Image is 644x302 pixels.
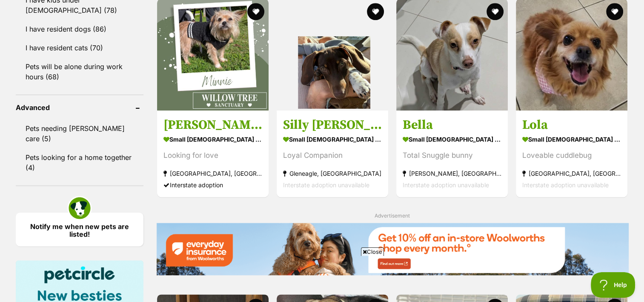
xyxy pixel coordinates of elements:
[16,58,143,86] a: Pets will be alone during work hours (68)
[247,3,264,20] button: favourite
[277,110,388,197] a: Silly [PERSON_NAME] small [DEMOGRAPHIC_DATA] Dog Loyal Companion Gleneagle, [GEOGRAPHIC_DATA] Int...
[403,133,501,145] strong: small [DEMOGRAPHIC_DATA] Dog
[283,181,369,189] span: Interstate adoption unavailable
[16,212,143,246] a: Notify me when new pets are listed!
[283,117,382,133] h3: Silly [PERSON_NAME]
[591,272,635,298] iframe: Help Scout Beacon - Open
[522,133,621,145] strong: small [DEMOGRAPHIC_DATA] Dog
[487,3,504,20] button: favourite
[16,20,143,38] a: I have resident dogs (86)
[607,3,624,20] button: favourite
[361,247,384,256] span: Close
[522,168,621,179] strong: [GEOGRAPHIC_DATA], [GEOGRAPHIC_DATA]
[283,133,382,145] strong: small [DEMOGRAPHIC_DATA] Dog
[156,223,629,277] a: Everyday Insurance promotional banner
[403,181,489,189] span: Interstate adoption unavailable
[16,39,143,57] a: I have resident cats (70)
[403,168,501,179] strong: [PERSON_NAME], [GEOGRAPHIC_DATA]
[403,117,501,133] h3: Bella
[375,212,410,219] span: Advertisement
[522,117,621,133] h3: Lola
[283,168,382,179] strong: Gleneagle, [GEOGRAPHIC_DATA]
[163,179,262,191] div: Interstate adoption
[16,104,143,111] header: Advanced
[156,223,629,275] img: Everyday Insurance promotional banner
[16,119,143,148] a: Pets needing [PERSON_NAME] care (5)
[522,181,609,189] span: Interstate adoption unavailable
[157,110,269,197] a: [PERSON_NAME] small [DEMOGRAPHIC_DATA] Dog Looking for love [GEOGRAPHIC_DATA], [GEOGRAPHIC_DATA] ...
[396,110,508,197] a: Bella small [DEMOGRAPHIC_DATA] Dog Total Snuggle bunny [PERSON_NAME], [GEOGRAPHIC_DATA] Interstat...
[403,150,501,161] div: Total Snuggle bunny
[522,150,621,161] div: Loveable cuddlebug
[163,168,262,179] strong: [GEOGRAPHIC_DATA], [GEOGRAPHIC_DATA]
[367,3,384,20] button: favourite
[163,117,262,133] h3: [PERSON_NAME]
[163,133,262,145] strong: small [DEMOGRAPHIC_DATA] Dog
[163,150,262,161] div: Looking for love
[16,148,143,177] a: Pets looking for a home together (4)
[283,150,382,161] div: Loyal Companion
[516,110,627,197] a: Lola small [DEMOGRAPHIC_DATA] Dog Loveable cuddlebug [GEOGRAPHIC_DATA], [GEOGRAPHIC_DATA] Interst...
[167,259,477,298] iframe: Advertisement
